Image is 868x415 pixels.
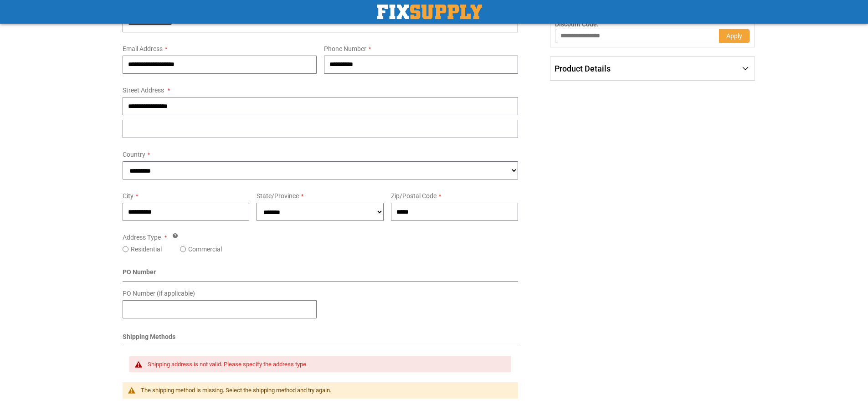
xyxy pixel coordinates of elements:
[123,290,195,297] span: PO Number (if applicable)
[123,234,161,241] span: Address Type
[131,245,162,254] label: Residential
[324,45,366,52] span: Phone Number
[719,29,750,43] button: Apply
[391,192,437,200] span: Zip/Postal Code
[555,20,599,28] span: Discount Code:
[123,267,519,282] div: PO Number
[377,5,482,19] img: Fix Industrial Supply
[123,332,519,346] div: Shipping Methods
[555,64,611,73] span: Product Details
[123,192,134,200] span: City
[123,45,163,52] span: Email Address
[257,192,299,200] span: State/Province
[123,151,145,158] span: Country
[377,5,482,19] a: store logo
[188,245,222,254] label: Commercial
[123,87,164,94] span: Street Address
[141,387,331,394] span: The shipping method is missing. Select the shipping method and try again.
[148,361,503,368] div: Shipping address is not valid. Please specify the address type.
[726,32,742,40] span: Apply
